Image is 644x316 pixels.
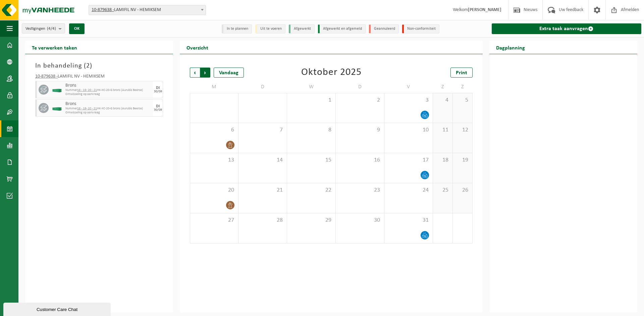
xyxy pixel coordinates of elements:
[35,74,58,79] tcxspan: Call 10-879638 - via 3CX
[200,68,210,78] span: Volgende
[47,26,56,31] count: (4/4)
[384,81,433,93] td: V
[65,83,151,88] span: Brons
[339,187,381,194] span: 23
[242,217,283,224] span: 28
[154,90,162,93] div: 30/09
[489,41,532,54] h2: Dagplanning
[154,108,162,112] div: 30/09
[190,81,238,93] td: M
[289,24,315,33] li: Afgewerkt
[65,111,151,115] span: Omwisseling op aanvraag
[156,86,160,90] div: DI
[238,81,287,93] td: D
[450,68,473,78] a: Print
[388,97,429,104] span: 3
[388,217,429,224] span: 31
[92,7,114,12] tcxspan: Call 10-879638 - via 3CX
[290,217,332,224] span: 29
[25,24,56,34] span: Vestigingen
[190,68,200,78] span: Vorige
[35,74,163,81] div: LAMIFIL NV - HEMIKSEM
[86,63,90,69] span: 2
[194,187,235,194] span: 20
[69,23,85,34] button: OK
[369,24,399,33] li: Geannuleerd
[402,24,439,33] li: Non-conformiteit
[290,187,332,194] span: 22
[339,126,381,134] span: 9
[388,126,429,134] span: 10
[453,81,473,93] td: Z
[89,5,206,15] span: 10-879638 - LAMIFIL NV - HEMIKSEM
[436,97,449,104] span: 4
[52,106,62,111] img: HK-XC-20-GN-00
[214,68,244,78] div: Vandaag
[456,70,467,76] span: Print
[456,97,469,104] span: 5
[290,156,332,164] span: 15
[336,81,384,93] td: D
[77,88,97,92] tcxspan: Call 18 - 19- 20 - 21 via 3CX
[290,126,332,134] span: 8
[222,24,252,33] li: In te plannen
[35,61,163,71] h3: In behandeling ( )
[242,156,283,164] span: 14
[290,97,332,104] span: 1
[436,156,449,164] span: 18
[388,187,429,194] span: 24
[242,126,283,134] span: 7
[194,156,235,164] span: 13
[456,187,469,194] span: 26
[65,88,151,92] span: Nummer HK-XC-20-G brons (Aurubis Beerse)
[456,156,469,164] span: 19
[301,68,362,78] div: Oktober 2025
[339,217,381,224] span: 30
[242,187,283,194] span: 21
[65,92,151,96] span: Omwisseling op aanvraag
[22,23,65,33] button: Vestigingen(4/4)
[3,301,112,316] iframe: chat widget
[180,41,215,54] h2: Overzicht
[52,87,62,92] img: HK-XC-20-GN-00
[194,126,235,134] span: 6
[25,41,84,54] h2: Te verwerken taken
[436,187,449,194] span: 25
[339,156,381,164] span: 16
[339,97,381,104] span: 2
[65,107,151,111] span: Nummer HK-XC-20-G brons (Aurubis Beerse)
[287,81,336,93] td: W
[255,24,285,33] li: Uit te voeren
[468,7,501,12] strong: [PERSON_NAME]
[436,126,449,134] span: 11
[77,107,97,110] tcxspan: Call 18 - 19- 20 - 21 via 3CX
[456,126,469,134] span: 12
[318,24,366,33] li: Afgewerkt en afgemeld
[492,23,641,34] a: Extra taak aanvragen
[89,5,206,15] span: 10-879638 - LAMIFIL NV - HEMIKSEM
[156,104,160,108] div: DI
[388,156,429,164] span: 17
[65,101,151,107] span: Brons
[194,217,235,224] span: 27
[433,81,453,93] td: Z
